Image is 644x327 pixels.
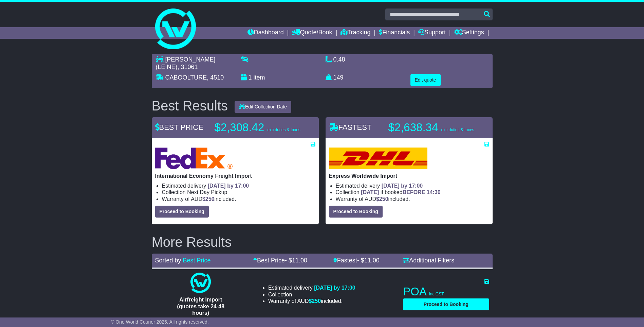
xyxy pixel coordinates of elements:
p: Express Worldwide Import [329,173,489,179]
li: Estimated delivery [268,285,355,291]
span: 14:30 [427,189,441,195]
li: Estimated delivery [336,183,489,189]
span: $ [202,196,215,202]
span: Airfreight Import (quotes take 24-48 hours) [177,297,224,315]
span: Sorted by [155,257,181,264]
span: [DATE] [361,189,379,195]
span: CABOOLTURE [165,74,207,81]
span: 250 [379,196,388,202]
p: International Economy Freight Import [155,173,315,179]
span: [PERSON_NAME] (LEINE) [156,56,216,70]
span: [DATE] by 17:00 [314,285,355,291]
a: Best Price- $11.00 [253,257,307,264]
span: , 31061 [178,64,198,70]
span: $ [309,298,321,304]
button: Proceed to Booking [155,206,209,218]
li: Warranty of AUD included. [268,298,355,304]
span: if booked [361,189,440,195]
span: BEFORE [403,189,425,195]
span: exc duties & taxes [267,127,300,132]
a: Tracking [341,27,370,39]
img: FedEx Express: International Economy Freight Import [155,148,233,169]
span: [DATE] by 17:00 [382,183,423,189]
button: Edit quote [410,74,441,86]
span: [DATE] by 17:00 [208,183,249,189]
a: Best Price [183,257,211,264]
span: Next Day Pickup [187,189,227,195]
img: DHL: Express Worldwide Import [329,148,427,169]
a: Settings [454,27,484,39]
p: $2,308.42 [215,121,300,134]
span: 0.48 [333,56,345,63]
a: Dashboard [247,27,284,39]
li: Collection [336,189,489,195]
span: $ [376,196,388,202]
p: $2,638.34 [388,121,474,134]
button: Proceed to Booking [329,206,383,218]
h2: More Results [152,235,493,249]
a: Financials [379,27,410,39]
a: Additional Filters [403,257,454,264]
li: Warranty of AUD included. [162,196,315,202]
span: BEST PRICE [155,123,203,132]
a: Fastest- $11.00 [333,257,380,264]
div: Best Results [148,98,232,113]
li: Warranty of AUD included. [336,196,489,202]
span: 250 [312,298,321,304]
span: item [254,74,265,81]
img: One World Courier: Airfreight Import (quotes take 24-48 hours) [190,273,211,293]
button: Edit Collection Date [235,101,291,113]
span: exc duties & taxes [441,127,474,132]
a: Quote/Book [292,27,332,39]
span: 1 [249,74,252,81]
p: POA [403,285,489,298]
span: FASTEST [329,123,372,132]
span: © One World Courier 2025. All rights reserved. [111,319,209,325]
li: Collection [162,189,315,195]
button: Proceed to Booking [403,298,489,310]
span: 250 [205,196,215,202]
span: , 4510 [207,74,224,81]
span: 11.00 [364,257,380,264]
li: Collection [268,291,355,298]
span: - $ [285,257,307,264]
a: Support [418,27,446,39]
li: Estimated delivery [162,183,315,189]
span: 149 [333,74,344,81]
span: 11.00 [292,257,307,264]
span: inc GST [429,292,444,296]
span: - $ [357,257,380,264]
